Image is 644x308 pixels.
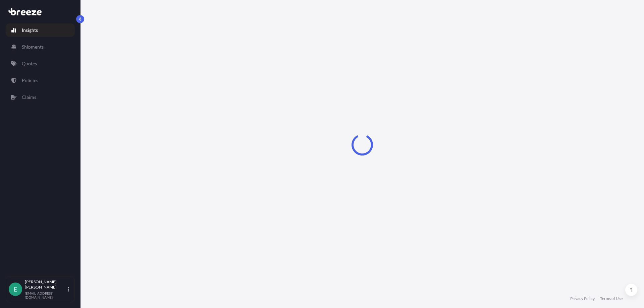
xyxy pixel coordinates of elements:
a: Quotes [6,57,75,70]
a: Policies [6,74,75,87]
p: Claims [22,94,36,101]
a: Shipments [6,40,75,54]
p: Quotes [22,60,37,67]
p: Shipments [22,44,44,50]
p: Insights [22,27,38,34]
a: Claims [6,90,75,104]
p: [PERSON_NAME] [PERSON_NAME] [25,279,66,290]
p: Policies [22,77,38,84]
a: Privacy Policy [570,296,595,301]
a: Terms of Use [600,296,623,301]
span: E [14,286,17,293]
a: Insights [6,23,75,37]
p: [EMAIL_ADDRESS][DOMAIN_NAME] [25,291,66,299]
